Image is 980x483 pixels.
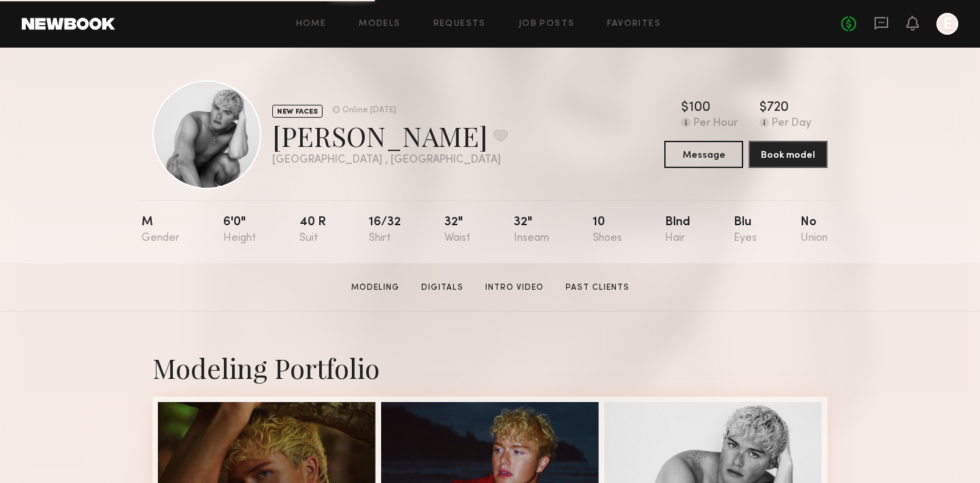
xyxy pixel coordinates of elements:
[369,216,401,244] div: 16/32
[749,141,828,168] button: Book model
[480,282,549,294] a: Intro Video
[593,216,622,244] div: 10
[272,154,508,166] div: [GEOGRAPHIC_DATA] , [GEOGRAPHIC_DATA]
[560,282,635,294] a: Past Clients
[767,101,789,115] div: 720
[681,101,689,115] div: $
[664,141,743,168] button: Message
[519,20,575,29] a: Job Posts
[434,20,486,29] a: Requests
[223,216,256,244] div: 6'0"
[759,101,767,115] div: $
[152,350,828,386] div: Modeling Portfolio
[346,282,405,294] a: Modeling
[800,216,828,244] div: No
[689,101,710,115] div: 100
[272,105,323,118] div: NEW FACES
[734,216,757,244] div: Blu
[514,216,549,244] div: 32"
[936,13,958,35] a: E
[342,106,396,115] div: Online [DATE]
[299,216,326,244] div: 40 r
[665,216,690,244] div: Blnd
[693,118,738,130] div: Per Hour
[444,216,470,244] div: 32"
[142,216,180,244] div: M
[296,20,327,29] a: Home
[416,282,469,294] a: Digitals
[607,20,661,29] a: Favorites
[772,118,811,130] div: Per Day
[359,20,400,29] a: Models
[272,118,508,154] div: [PERSON_NAME]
